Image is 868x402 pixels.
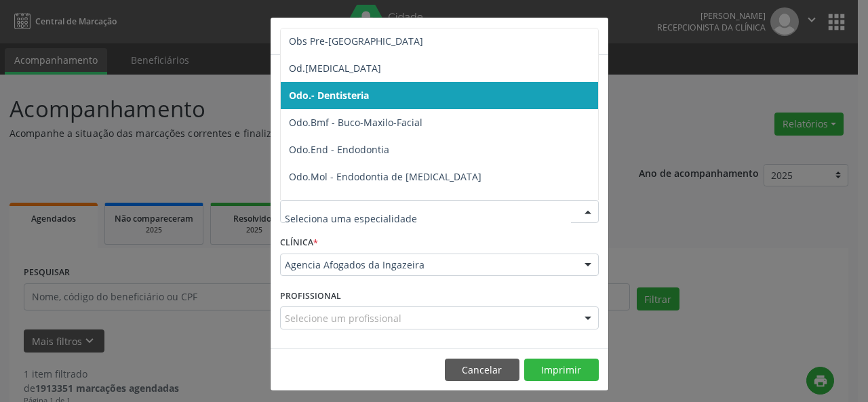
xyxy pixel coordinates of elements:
[285,311,401,325] span: Selecione um profissional
[289,35,423,47] span: Obs Pre-[GEOGRAPHIC_DATA]
[285,205,571,232] input: Seleciona uma especialidade
[280,233,318,254] label: CLÍNICA
[289,170,481,183] span: Odo.Mol - Endodontia de [MEDICAL_DATA]
[289,116,422,129] span: Odo.Bmf - Buco-Maxilo-Facial
[445,359,519,382] button: Cancelar
[285,258,571,272] span: Agencia Afogados da Ingazeira
[289,197,382,210] span: Odo.Ped - Pediatrica
[581,18,608,51] button: Close
[524,359,599,382] button: Imprimir
[289,143,389,156] span: Odo.End - Endodontia
[280,285,341,306] label: PROFISSIONAL
[289,62,381,75] span: Od.[MEDICAL_DATA]
[289,89,369,102] span: Odo.- Dentisteria
[280,27,435,45] h5: Relatório de agendamentos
